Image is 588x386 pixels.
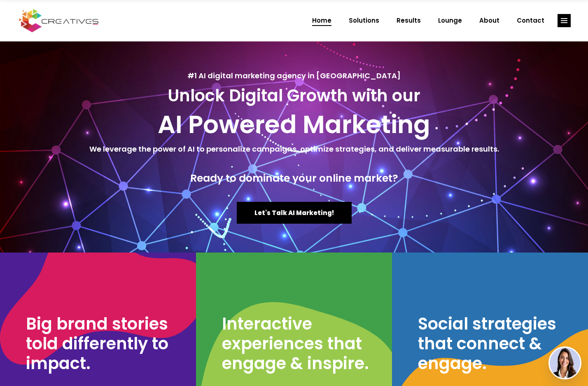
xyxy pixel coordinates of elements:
[517,10,544,31] span: Contact
[303,10,340,31] a: Home
[349,10,379,31] span: Solutions
[558,14,571,27] a: link
[418,314,565,373] h3: Social strategies that connect & engage.
[388,10,429,31] a: Results
[429,10,471,31] a: Lounge
[312,10,331,31] span: Home
[222,314,369,373] h3: Interactive experiences that engage & inspire.
[8,172,580,185] h4: Ready to dominate your online market?
[471,10,508,31] a: About
[438,10,462,31] span: Lounge
[8,143,580,155] h5: We leverage the power of AI to personalize campaigns, optimize strategies, and deliver measurable...
[17,8,100,33] img: Creatives
[26,314,173,373] h3: Big brand stories told differently to impact.
[340,10,388,31] a: Solutions
[254,208,334,217] span: Let's Talk AI Marketing!
[8,70,580,82] h5: #1 AI digital marketing agency in [GEOGRAPHIC_DATA]
[550,348,580,378] img: agent
[8,110,580,139] h2: AI Powered Marketing
[479,10,499,31] span: About
[8,86,580,105] h3: Unlock Digital Growth with our
[508,10,553,31] a: Contact
[237,202,352,224] a: Let's Talk AI Marketing!
[397,10,421,31] span: Results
